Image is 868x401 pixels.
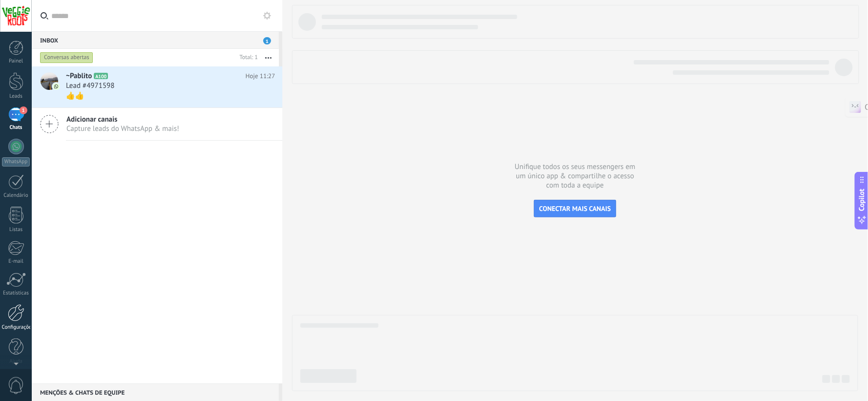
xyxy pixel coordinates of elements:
button: Mais [258,49,279,66]
span: Lead #4971598 [66,81,114,91]
span: A100 [94,73,108,79]
div: Conversas abertas [40,52,93,63]
div: Configurações [2,324,30,331]
span: 1 [20,106,27,114]
span: Hoje 11:27 [246,71,275,81]
button: CONECTAR MAIS CANAIS [534,200,616,217]
div: Total: 1 [236,53,258,63]
div: WhatsApp [2,157,30,167]
div: Inbox [32,31,279,49]
div: Estatísticas [2,290,30,296]
span: Copilot [857,189,867,211]
span: ~Pablito [66,71,92,81]
span: Adicionar canais [66,115,179,124]
span: 1 [263,37,271,44]
div: Listas [2,227,30,233]
span: 👍👍 [66,91,84,101]
div: Painel [2,58,30,64]
span: Capture leads do WhatsApp & mais! [66,124,179,133]
div: E-mail [2,258,30,265]
a: avataricon~PablitoA100Hoje 11:27Lead #4971598👍👍 [32,66,282,107]
div: Menções & Chats de equipe [32,383,279,401]
div: Chats [2,125,30,131]
img: icon [53,83,60,90]
div: Leads [2,93,30,100]
div: Calendário [2,192,30,199]
span: CONECTAR MAIS CANAIS [539,204,611,213]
